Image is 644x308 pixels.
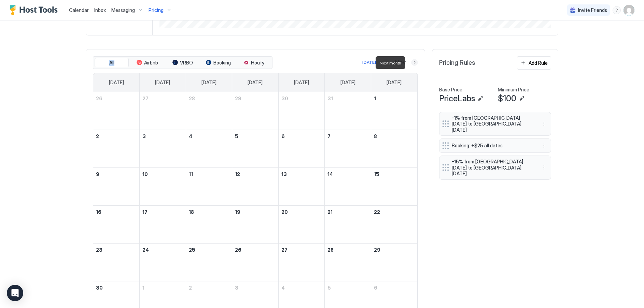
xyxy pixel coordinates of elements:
div: Add Rule [529,59,548,67]
a: November 7, 2025 [325,130,371,143]
td: November 9, 2025 [93,167,140,205]
button: Edit [476,94,485,103]
button: Houfy [237,58,271,68]
span: -1% from [GEOGRAPHIC_DATA][DATE] to [GEOGRAPHIC_DATA][DATE] [452,115,533,133]
a: Host Tools Logo [10,5,61,15]
a: November 21, 2025 [325,206,371,218]
a: Inbox [94,6,106,14]
div: menu [540,142,548,150]
a: November 22, 2025 [371,206,417,218]
span: Airbnb [144,60,158,66]
td: November 20, 2025 [278,205,325,243]
td: November 21, 2025 [325,205,371,243]
td: November 6, 2025 [278,130,325,167]
span: 24 [142,247,149,253]
td: November 17, 2025 [140,205,186,243]
a: Friday [334,73,362,92]
td: November 14, 2025 [325,167,371,205]
a: Thursday [287,73,316,92]
button: Airbnb [130,58,164,68]
span: Pricing [149,7,164,13]
a: November 14, 2025 [325,168,371,180]
span: 29 [235,96,241,101]
span: 21 [327,209,333,215]
a: November 29, 2025 [371,244,417,256]
span: VRBO [180,60,193,66]
span: 18 [189,209,194,215]
button: Edit [518,94,526,103]
span: 10 [142,171,148,177]
td: October 27, 2025 [140,92,186,130]
a: November 4, 2025 [186,130,232,143]
td: November 13, 2025 [278,167,325,205]
td: October 26, 2025 [93,92,140,130]
span: Minimum Price [498,87,529,93]
span: 4 [281,285,285,291]
span: 26 [235,247,241,253]
span: 4 [189,133,192,139]
a: October 29, 2025 [232,92,278,105]
span: -15% from [GEOGRAPHIC_DATA][DATE] to [GEOGRAPHIC_DATA][DATE] [452,159,533,177]
td: November 24, 2025 [140,243,186,281]
button: Next month [411,59,418,66]
button: All [95,58,129,68]
td: October 31, 2025 [325,92,371,130]
a: November 25, 2025 [186,244,232,256]
span: 28 [189,96,195,101]
a: Saturday [380,73,408,92]
td: November 22, 2025 [371,205,417,243]
span: 17 [142,209,148,215]
span: 27 [142,96,149,101]
td: November 15, 2025 [371,167,417,205]
span: 25 [189,247,195,253]
span: Next month [380,60,401,65]
span: 7 [327,133,331,139]
td: November 3, 2025 [140,130,186,167]
button: More options [540,120,548,128]
a: November 18, 2025 [186,206,232,218]
button: VRBO [166,58,200,68]
a: Sunday [102,73,131,92]
td: November 7, 2025 [325,130,371,167]
span: 26 [96,96,102,101]
span: 6 [374,285,377,291]
span: Booking [213,60,231,66]
a: Tuesday [195,73,223,92]
span: 9 [96,171,99,177]
div: User profile [624,5,634,16]
a: November 3, 2025 [140,130,186,143]
td: November 26, 2025 [232,243,279,281]
span: 3 [235,285,238,291]
td: November 5, 2025 [232,130,279,167]
a: November 5, 2025 [232,130,278,143]
td: November 12, 2025 [232,167,279,205]
a: November 27, 2025 [279,244,325,256]
span: Calendar [69,7,89,13]
span: Invite Friends [578,7,607,13]
a: December 5, 2025 [325,281,371,294]
span: 30 [281,96,288,101]
button: Add Rule [517,56,551,70]
a: November 11, 2025 [186,168,232,180]
a: November 30, 2025 [93,281,139,294]
a: November 15, 2025 [371,168,417,180]
span: [DATE] [201,79,216,86]
a: November 8, 2025 [371,130,417,143]
a: November 19, 2025 [232,206,278,218]
button: Booking [201,58,235,68]
td: November 28, 2025 [325,243,371,281]
span: 16 [96,209,101,215]
a: November 24, 2025 [140,244,186,256]
span: 23 [96,247,102,253]
a: November 16, 2025 [93,206,139,218]
span: 22 [374,209,380,215]
a: December 4, 2025 [279,281,325,294]
td: November 27, 2025 [278,243,325,281]
span: All [109,60,114,66]
a: November 20, 2025 [279,206,325,218]
a: November 17, 2025 [140,206,186,218]
a: December 6, 2025 [371,281,417,294]
span: 15 [374,171,379,177]
span: 2 [96,133,99,139]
